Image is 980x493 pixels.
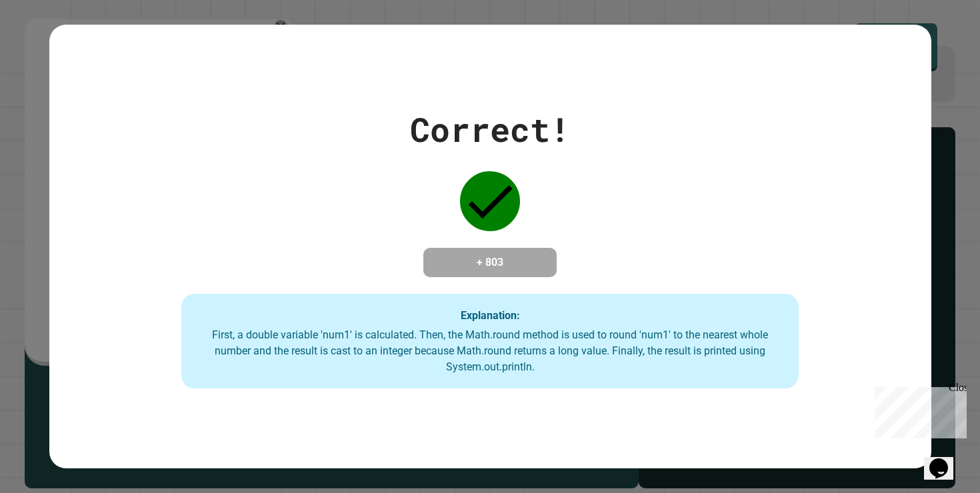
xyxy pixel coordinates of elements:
iframe: chat widget [869,382,967,438]
div: Correct! [410,105,570,155]
div: First, a double variable 'num1' is calculated. Then, the Math.round method is used to round 'num1... [195,327,785,375]
strong: Explanation: [461,309,520,322]
div: Chat with us now!Close [5,5,92,85]
iframe: chat widget [924,440,967,480]
h4: + 803 [437,254,543,270]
